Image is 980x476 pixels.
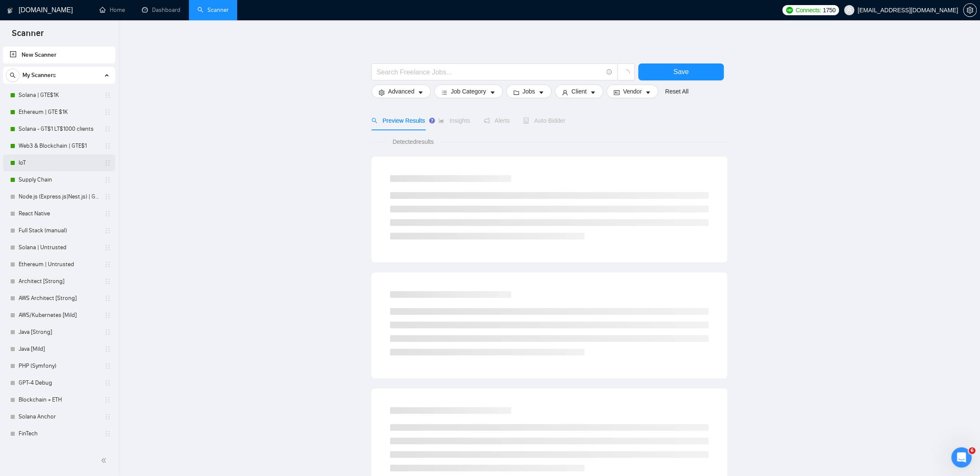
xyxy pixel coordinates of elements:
[963,7,976,14] span: setting
[3,67,115,459] li: My Scanners
[19,408,99,425] a: Solana Anchor
[104,210,111,217] span: holder
[428,117,436,124] div: Tooltip anchor
[963,3,977,17] button: setting
[371,118,377,124] span: search
[673,66,689,77] span: Save
[104,244,111,251] span: holder
[19,138,99,154] a: Web3 & Blockchain | GTE$1
[19,290,99,307] a: AWS Architect [Strong]
[142,6,180,14] a: dashboardDashboard
[104,109,111,116] span: holder
[19,391,99,408] a: Blockchain + ETH
[7,4,13,17] img: logo
[19,442,99,459] a: MVP
[19,273,99,290] a: Architect [Strong]
[523,117,565,124] span: Auto Bidder
[104,295,111,302] span: holder
[606,85,658,98] button: idcardVendorcaret-down
[523,118,529,124] span: robot
[104,278,111,285] span: holder
[104,430,111,437] span: holder
[786,7,793,14] img: upwork-logo.png
[484,118,490,124] span: notification
[523,87,535,96] span: Jobs
[614,89,620,96] span: idcard
[376,67,603,77] input: Search Freelance Jobs...
[506,85,552,98] button: folderJobscaret-down
[387,137,440,146] span: Detected results
[19,374,99,391] a: GPT-4 Debug
[104,143,111,149] span: holder
[19,104,99,121] a: Ethereum | GTE $1K
[104,227,111,234] span: holder
[3,47,115,63] li: New Scanner
[104,380,111,386] span: holder
[846,7,852,13] span: user
[951,447,972,468] iframe: Intercom live chat
[969,447,975,454] span: 6
[6,72,19,78] span: search
[104,193,111,200] span: holder
[104,396,111,403] span: holder
[490,89,496,96] span: caret-down
[19,154,99,171] a: IoT
[104,261,111,268] span: holder
[623,87,642,96] span: Vendor
[571,87,587,96] span: Client
[6,69,19,82] button: search
[823,6,836,15] span: 1750
[104,176,111,183] span: holder
[451,87,486,96] span: Job Category
[5,27,50,45] span: Scanner
[19,205,99,222] a: React Native
[441,89,447,96] span: bars
[665,87,688,96] a: Reset All
[19,188,99,205] a: Node.js (Express.js|Nest.js) | GTE$1K
[19,307,99,324] a: AWS/Kubernetes [Mild]
[434,85,502,98] button: barsJob Categorycaret-down
[104,312,111,319] span: holder
[104,92,111,99] span: holder
[555,85,603,98] button: userClientcaret-down
[371,85,431,98] button: settingAdvancedcaret-down
[19,324,99,341] a: Java [Strong]
[101,456,109,465] span: double-left
[622,69,630,77] span: loading
[19,256,99,273] a: Ethereum | Untrusted
[19,341,99,358] a: Java [Mild]
[795,6,821,15] span: Connects:
[104,160,111,166] span: holder
[19,425,99,442] a: FinTech
[590,89,596,96] span: caret-down
[19,87,99,104] a: Solana | GTE$1K
[197,6,229,14] a: searchScanner
[19,121,99,138] a: Solana - GT$1 LT$1000 clients
[371,117,425,124] span: Preview Results
[562,89,568,96] span: user
[104,329,111,336] span: holder
[379,89,385,96] span: setting
[438,118,444,124] span: area-chart
[438,117,470,124] span: Insights
[104,413,111,420] span: holder
[19,171,99,188] a: Supply Chain
[104,363,111,369] span: holder
[104,346,111,352] span: holder
[606,69,612,75] span: info-circle
[19,358,99,374] a: PHP (Symfony)
[19,239,99,256] a: Solana | Untrusted
[645,89,651,96] span: caret-down
[513,89,519,96] span: folder
[104,126,111,132] span: holder
[484,117,510,124] span: Alerts
[19,222,99,239] a: Full Stack (manual)
[418,89,424,96] span: caret-down
[100,6,125,14] a: homeHome
[638,63,724,80] button: Save
[388,87,414,96] span: Advanced
[22,67,56,84] span: My Scanners
[963,7,977,14] a: setting
[538,89,544,96] span: caret-down
[10,47,108,63] a: New Scanner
